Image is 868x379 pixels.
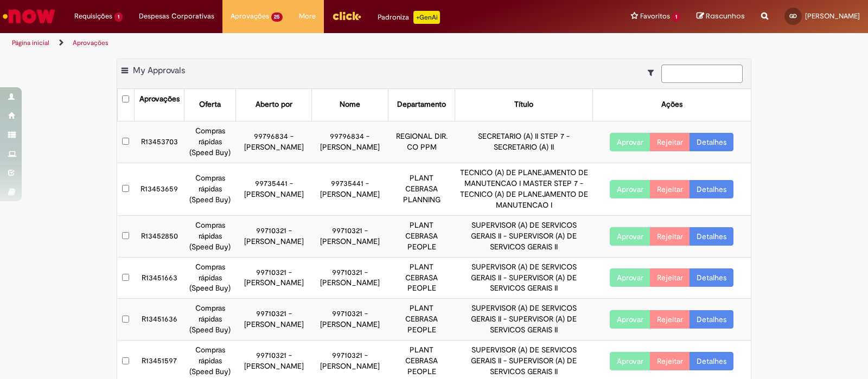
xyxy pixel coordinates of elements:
[1,5,57,27] img: ServiceNow
[789,12,797,20] span: GD
[184,163,236,215] td: Compras rápidas (Speed Buy)
[672,12,680,22] span: 1
[640,11,670,22] span: Favoritos
[74,11,112,22] span: Requisições
[413,11,440,24] p: +GenAi
[73,38,108,47] a: Aprovações
[650,180,690,198] button: Rejeitar
[610,310,650,329] button: Aprovar
[134,215,184,257] td: R13452850
[650,352,690,370] button: Rejeitar
[236,299,312,341] td: 99710321 - [PERSON_NAME]
[312,215,388,257] td: 99710321 - [PERSON_NAME]
[388,215,455,257] td: PLANT CEBRASA PEOPLE
[690,268,733,287] a: Detalhes
[231,11,269,22] span: Aprovações
[139,94,180,105] div: Aprovações
[184,257,236,299] td: Compras rápidas (Speed Buy)
[455,163,592,215] td: TECNICO (A) DE PLANEJAMENTO DE MANUTENCAO I MASTER STEP 7 - TECNICO (A) DE PLANEJAMENTO DE MANUTE...
[455,299,592,341] td: SUPERVISOR (A) DE SERVICOS GERAIS II - SUPERVISOR (A) DE SERVICOS GERAIS II
[610,133,650,151] button: Aprovar
[134,163,184,215] td: R13453659
[388,257,455,299] td: PLANT CEBRASA PEOPLE
[133,65,185,76] span: My Approvals
[690,133,733,151] a: Detalhes
[455,121,592,163] td: SECRETARIO (A) II STEP 7 - SECRETARIO (A) II
[514,99,533,110] div: Título
[184,215,236,257] td: Compras rápidas (Speed Buy)
[114,12,123,22] span: 1
[134,121,184,163] td: R13453703
[312,163,388,215] td: 99735441 - [PERSON_NAME]
[271,12,283,22] span: 25
[340,99,360,110] div: Nome
[236,257,312,299] td: 99710321 - [PERSON_NAME]
[610,352,650,370] button: Aprovar
[134,89,184,121] th: Aprovações
[650,268,690,287] button: Rejeitar
[610,180,650,198] button: Aprovar
[397,99,446,110] div: Departamento
[650,133,690,151] button: Rejeitar
[236,121,312,163] td: 99796834 - [PERSON_NAME]
[256,99,292,110] div: Aberto por
[8,33,571,53] ul: Trilhas de página
[388,121,455,163] td: REGIONAL DIR. CO PPM
[697,11,745,22] a: Rascunhos
[184,121,236,163] td: Compras rápidas (Speed Buy)
[661,99,682,110] div: Ações
[648,69,659,76] i: Mostrar filtros para: Suas Solicitações
[455,257,592,299] td: SUPERVISOR (A) DE SERVICOS GERAIS II - SUPERVISOR (A) DE SERVICOS GERAIS II
[134,299,184,341] td: R13451636
[139,11,214,22] span: Despesas Corporativas
[706,11,745,21] span: Rascunhos
[236,163,312,215] td: 99735441 - [PERSON_NAME]
[690,227,733,246] a: Detalhes
[312,299,388,341] td: 99710321 - [PERSON_NAME]
[312,257,388,299] td: 99710321 - [PERSON_NAME]
[184,299,236,341] td: Compras rápidas (Speed Buy)
[690,180,733,198] a: Detalhes
[388,163,455,215] td: PLANT CEBRASA PLANNING
[134,257,184,299] td: R13451663
[805,11,860,21] span: [PERSON_NAME]
[236,215,312,257] td: 99710321 - [PERSON_NAME]
[650,227,690,246] button: Rejeitar
[650,310,690,329] button: Rejeitar
[378,11,440,24] div: Padroniza
[12,38,49,47] a: Página inicial
[690,310,733,329] a: Detalhes
[332,8,361,24] img: click_logo_yellow_360x200.png
[199,99,221,110] div: Oferta
[610,227,650,246] button: Aprovar
[690,352,733,370] a: Detalhes
[299,11,316,22] span: More
[610,268,650,287] button: Aprovar
[388,299,455,341] td: PLANT CEBRASA PEOPLE
[455,215,592,257] td: SUPERVISOR (A) DE SERVICOS GERAIS II - SUPERVISOR (A) DE SERVICOS GERAIS II
[312,121,388,163] td: 99796834 - [PERSON_NAME]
